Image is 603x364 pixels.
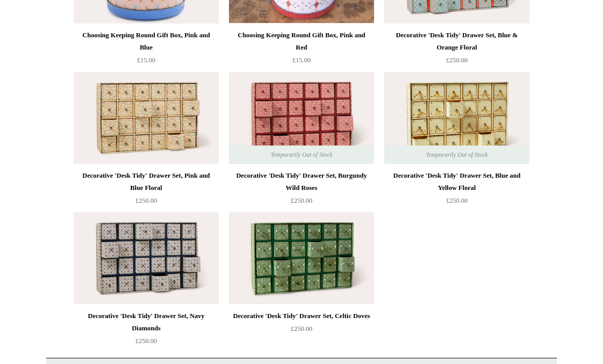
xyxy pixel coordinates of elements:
[76,310,216,334] div: Decorative 'Desk Tidy' Drawer Set, Navy Diamonds
[292,56,311,64] span: £15.00
[135,337,157,345] span: £250.00
[137,56,155,64] span: £15.00
[229,72,374,164] a: Decorative 'Desk Tidy' Drawer Set, Burgundy Wild Roses Decorative 'Desk Tidy' Drawer Set, Burgund...
[231,169,372,194] div: Decorative 'Desk Tidy' Drawer Set, Burgundy Wild Roses
[76,29,216,54] div: Choosing Keeping Round Gift Box, Pink and Blue
[74,72,219,164] a: Decorative 'Desk Tidy' Drawer Set, Pink and Blue Floral Decorative 'Desk Tidy' Drawer Set, Pink a...
[446,56,468,64] span: £250.00
[387,169,527,194] div: Decorative 'Desk Tidy' Drawer Set, Blue and Yellow Floral
[415,145,498,164] span: Temporarily Out of Stock
[384,29,529,71] a: Decorative 'Desk Tidy' Drawer Set, Blue & Orange Floral £250.00
[135,197,157,204] span: £250.00
[446,197,468,204] span: £250.00
[229,212,374,304] img: Decorative 'Desk Tidy' Drawer Set, Celtic Doves
[260,145,342,164] span: Temporarily Out of Stock
[291,325,312,332] span: £250.00
[387,29,527,54] div: Decorative 'Desk Tidy' Drawer Set, Blue & Orange Floral
[74,169,219,211] a: Decorative 'Desk Tidy' Drawer Set, Pink and Blue Floral £250.00
[76,169,216,194] div: Decorative 'Desk Tidy' Drawer Set, Pink and Blue Floral
[384,72,529,164] a: Decorative 'Desk Tidy' Drawer Set, Blue and Yellow Floral Decorative 'Desk Tidy' Drawer Set, Blue...
[229,29,374,71] a: Choosing Keeping Round Gift Box, Pink and Red £15.00
[229,169,374,211] a: Decorative 'Desk Tidy' Drawer Set, Burgundy Wild Roses £250.00
[74,29,219,71] a: Choosing Keeping Round Gift Box, Pink and Blue £15.00
[384,72,529,164] img: Decorative 'Desk Tidy' Drawer Set, Blue and Yellow Floral
[384,169,529,211] a: Decorative 'Desk Tidy' Drawer Set, Blue and Yellow Floral £250.00
[229,310,374,352] a: Decorative 'Desk Tidy' Drawer Set, Celtic Doves £250.00
[231,29,372,54] div: Choosing Keeping Round Gift Box, Pink and Red
[74,212,219,304] a: Decorative 'Desk Tidy' Drawer Set, Navy Diamonds Decorative 'Desk Tidy' Drawer Set, Navy Diamonds
[74,310,219,352] a: Decorative 'Desk Tidy' Drawer Set, Navy Diamonds £250.00
[74,212,219,304] img: Decorative 'Desk Tidy' Drawer Set, Navy Diamonds
[229,212,374,304] a: Decorative 'Desk Tidy' Drawer Set, Celtic Doves Decorative 'Desk Tidy' Drawer Set, Celtic Doves
[231,310,372,322] div: Decorative 'Desk Tidy' Drawer Set, Celtic Doves
[291,197,312,204] span: £250.00
[74,72,219,164] img: Decorative 'Desk Tidy' Drawer Set, Pink and Blue Floral
[229,72,374,164] img: Decorative 'Desk Tidy' Drawer Set, Burgundy Wild Roses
